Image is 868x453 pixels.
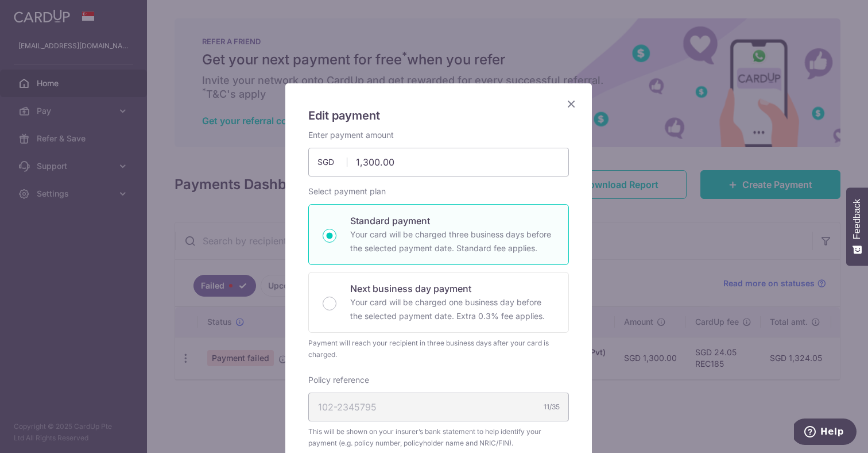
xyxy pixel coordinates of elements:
[794,419,857,447] iframe: Opens a widget where you can find more information
[308,106,569,125] h5: Edit payment
[350,282,555,295] p: Next business day payment
[308,337,569,360] div: Payment will reach your recipient in three business days after your card is charged.
[308,148,569,176] input: 0.00
[350,214,555,228] p: Standard payment
[308,186,386,197] label: Select payment plan
[317,156,347,168] span: SGD
[308,426,569,449] span: This will be shown on your insurer’s bank statement to help identify your payment (e.g. policy nu...
[308,374,369,386] label: Policy reference
[544,401,560,413] div: 11/35
[308,129,394,141] label: Enter payment amount
[564,97,578,111] button: Close
[350,228,555,255] p: Your card will be charged three business days before the selected payment date. Standard fee appl...
[852,199,862,239] span: Feedback
[846,187,868,266] button: Feedback - Show survey
[350,295,555,323] p: Your card will be charged one business day before the selected payment date. Extra 0.3% fee applies.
